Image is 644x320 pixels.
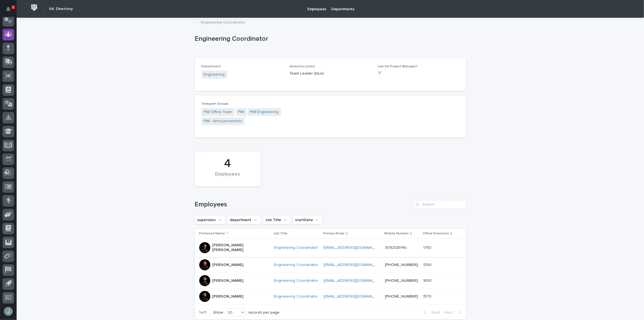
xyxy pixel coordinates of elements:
button: Next [443,310,466,315]
h2: 04. Directory [49,7,73,11]
tr: [PERSON_NAME]Engineering Coordinator [EMAIL_ADDRESS][DOMAIN_NAME] [PHONE_NUMBER]13901390 [195,257,466,273]
a: Engineering Coordinator [274,278,318,283]
p: [PERSON_NAME] [213,294,244,299]
p: 1570 [423,293,433,299]
p: records per page [249,310,280,315]
a: 3092125140 [385,246,407,250]
p: Office Extension [423,231,449,237]
span: Back [428,311,440,314]
button: Notifications [2,3,14,15]
input: Search [413,200,466,209]
a: Engineering Coordinator [274,263,318,267]
p: [PERSON_NAME] [213,278,244,283]
span: Seniority (color) [289,65,315,68]
a: [EMAIL_ADDRESS][DOMAIN_NAME] [324,246,386,250]
a: PWI Engineering [250,109,279,115]
p: 1 [12,5,14,9]
a: PWI Office Team [204,109,232,115]
p: 1 of 1 [195,306,211,319]
a: [PHONE_NUMBER] [385,263,418,267]
span: Can be Project Manager? [378,65,418,68]
span: Department [201,65,221,68]
p: Job Title [273,231,288,237]
a: PWI [238,109,244,115]
a: [EMAIL_ADDRESS][DOMAIN_NAME] [324,279,386,283]
span: Next [445,311,457,314]
div: 20 [226,310,239,316]
p: [PERSON_NAME] [213,263,244,267]
div: Notifications1 [7,7,14,16]
img: Workspace Logo [29,2,39,13]
a: Engineering [204,72,225,78]
p: Mobile Number [384,231,409,237]
p: Engineering Coordinator [201,19,245,25]
tr: [PERSON_NAME] [PERSON_NAME]Engineering Coordinator [EMAIL_ADDRESS][DOMAIN_NAME] 309212514017501750 [195,239,466,257]
button: users-avatar [2,306,14,317]
p: [PERSON_NAME] [PERSON_NAME] [213,243,268,252]
div: Employees [204,171,251,183]
button: startDate [293,216,322,224]
h1: Employees [195,201,411,209]
a: [EMAIL_ADDRESS][DOMAIN_NAME] [324,263,386,267]
tr: [PERSON_NAME]Engineering Coordinator [EMAIL_ADDRESS][DOMAIN_NAME] [PHONE_NUMBER]15701570 [195,288,466,304]
a: [PHONE_NUMBER] [385,295,418,298]
a: Engineering Coordinator [274,245,318,250]
p: 1630 [423,277,433,283]
p: 1750 [423,244,433,250]
p: Preferred Name [199,231,225,237]
p: Show [213,310,223,315]
div: 4 [204,157,251,171]
a: PWI - Announcements [204,118,242,124]
p: Primary Email [323,231,345,237]
p: 1390 [423,262,433,267]
p: Team Leader (blue) [289,71,371,76]
tr: [PERSON_NAME]Engineering Coordinator [EMAIL_ADDRESS][DOMAIN_NAME] [PHONE_NUMBER]16301630 [195,273,466,288]
span: Telegram Groups [201,102,229,106]
button: department [227,216,261,224]
a: [PHONE_NUMBER] [385,279,418,283]
a: Engineering Coordinator [274,294,318,299]
a: [EMAIL_ADDRESS][DOMAIN_NAME] [324,295,386,298]
button: supervisor [195,216,225,224]
p: Engineering Coordinator [195,35,464,43]
button: Job Title [263,216,291,224]
button: Back [419,310,443,315]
